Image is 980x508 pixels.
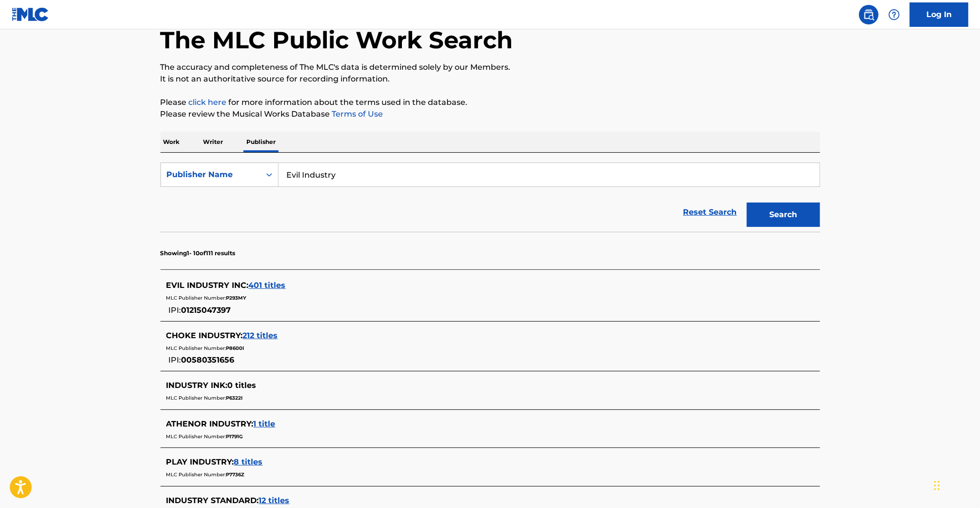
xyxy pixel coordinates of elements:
span: MLC Publisher Number: [166,395,226,401]
span: ATHENOR INDUSTRY : [166,419,254,428]
div: Publisher Name [167,169,255,181]
span: P293MY [226,295,247,301]
span: 401 titles [249,281,286,290]
span: INDUSTRY STANDARD : [166,496,259,505]
p: Please review the Musical Works Database [160,108,820,120]
a: Reset Search [679,202,742,223]
span: P6322I [226,395,243,401]
span: 212 titles [243,331,278,340]
span: 8 titles [234,457,263,467]
span: MLC Publisher Number: [166,471,226,478]
div: Drag [934,471,940,500]
span: INDUSTRY INK : [166,381,228,390]
button: Search [747,203,820,227]
span: P7736Z [226,471,245,478]
span: MLC Publisher Number: [166,433,226,440]
p: Writer [200,132,226,152]
p: Publisher [244,132,279,152]
form: Search Form [160,163,820,232]
p: Showing 1 - 10 of 111 results [160,249,236,258]
p: The accuracy and completeness of The MLC's data is determined solely by our Members. [160,61,820,73]
p: It is not an authoritative source for recording information. [160,73,820,85]
a: click here [189,98,227,107]
span: P8600I [226,345,244,351]
span: EVIL INDUSTRY INC : [166,281,249,290]
p: Work [160,132,183,152]
img: help [888,9,900,20]
span: 01215047397 [181,305,231,315]
a: Public Search [859,5,879,24]
span: P1791G [226,433,243,440]
img: MLC Logo [12,7,49,21]
span: 1 title [254,419,276,428]
p: Please for more information about the terms used in the database. [160,97,820,108]
span: MLC Publisher Number: [166,345,226,351]
span: 0 titles [228,381,257,390]
a: Terms of Use [330,109,383,119]
a: Log In [910,2,968,27]
span: IPI: [169,305,181,315]
span: IPI: [169,355,181,365]
span: 12 titles [259,496,290,505]
span: 00580351656 [181,355,235,365]
span: PLAY INDUSTRY : [166,457,234,467]
span: CHOKE INDUSTRY : [166,331,243,340]
h1: The MLC Public Work Search [160,25,513,55]
iframe: Chat Widget [931,461,980,508]
img: search [863,9,875,20]
span: MLC Publisher Number: [166,295,226,301]
div: Help [884,5,904,24]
